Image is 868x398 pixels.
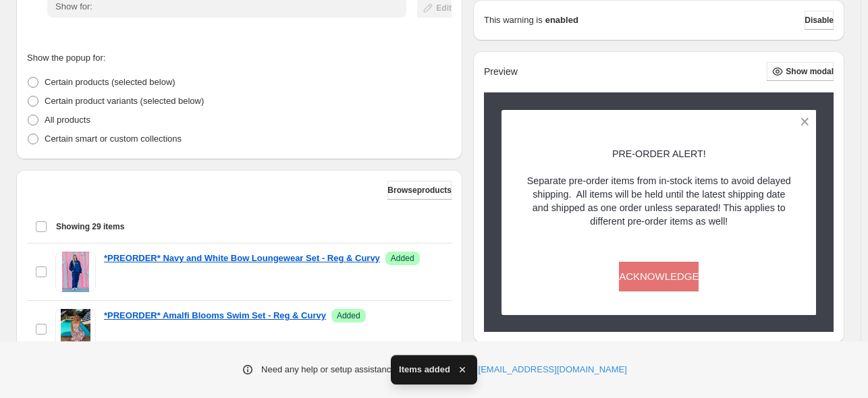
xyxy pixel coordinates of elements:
span: Certain product variants (selected below) [45,96,204,106]
p: Separate pre-order items from in-stock items to avoid delayed shipping. All items will be held un... [525,174,793,228]
strong: enabled [545,13,578,27]
span: Disable [805,15,834,26]
p: PRE-ORDER ALERT! [525,147,793,161]
span: Added [391,253,414,264]
span: Items added [399,363,450,376]
p: This warning is [484,13,543,27]
span: Browse products [387,185,452,196]
button: ACKNOWLEDGE [619,262,699,291]
span: Added [337,310,360,321]
span: Show the popup for: [27,53,105,63]
h2: Preview [484,66,518,78]
span: Show for: [55,1,92,11]
a: *PREORDER* Amalfi Blooms Swim Set - Reg & Curvy [104,309,326,322]
button: Show modal [767,62,834,81]
button: Disable [805,11,834,30]
button: Browseproducts [387,181,452,200]
a: *PREORDER* Navy and White Bow Loungewear Set - Reg & Curvy [104,252,380,265]
p: All products [45,113,90,127]
a: [EMAIL_ADDRESS][DOMAIN_NAME] [479,363,627,376]
span: Certain products (selected below) [45,77,175,87]
p: Certain smart or custom collections [45,132,182,146]
span: Show modal [786,66,834,77]
span: Showing 29 items [56,221,124,232]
